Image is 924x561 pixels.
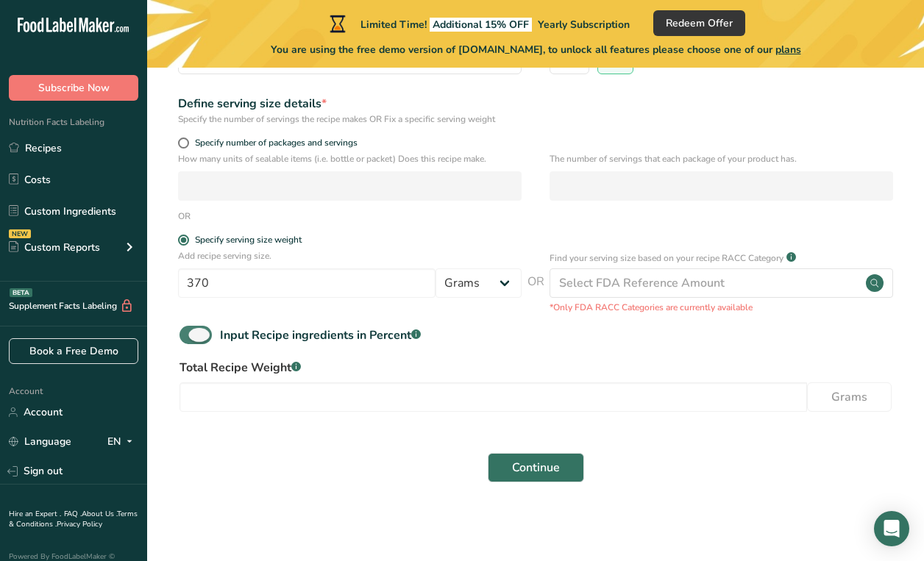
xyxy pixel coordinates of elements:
div: Open Intercom Messenger [874,511,909,546]
span: Yearly Subscription [538,18,630,32]
p: The number of servings that each package of your product has. [550,152,893,165]
div: Input Recipe ingredients in Percent [220,326,421,344]
div: NEW [9,229,31,238]
div: OR [178,210,191,223]
label: Total Recipe Weight [180,359,892,376]
span: Specify number of packages and servings [189,137,358,149]
button: Subscribe Now [9,75,138,101]
div: Specify the number of servings the recipe makes OR Fix a specific serving weight [178,112,522,126]
a: Hire an Expert . [9,509,61,519]
span: Redeem Offer [666,15,733,31]
a: FAQ . [64,509,82,519]
span: Grams [831,388,867,406]
span: OR [527,273,544,314]
a: Terms & Conditions . [9,509,138,529]
div: Custom Reports [9,240,100,255]
span: Subscribe Now [38,80,110,96]
div: Limited Time! [327,15,630,32]
p: How many units of sealable items (i.e. bottle or packet) Does this recipe make. [178,152,522,165]
a: Book a Free Demo [9,338,138,364]
span: Additional 15% OFF [430,18,532,32]
p: *Only FDA RACC Categories are currently available [550,301,893,314]
input: Type your serving size here [178,268,436,298]
div: EN [107,433,138,451]
a: Language [9,429,71,454]
p: Add recipe serving size. [178,249,522,262]
span: plans [775,43,801,57]
button: Redeem Offer [653,10,745,36]
a: Privacy Policy [57,519,102,529]
p: Find your serving size based on your recipe RACC Category [550,251,783,265]
button: Continue [488,453,584,482]
a: About Us . [82,509,117,519]
div: Define serving size details [178,95,522,112]
div: BETA [10,288,32,297]
div: Select FDA Reference Amount [559,274,725,292]
button: Grams [807,382,892,412]
span: Continue [512,459,560,476]
span: You are using the free demo version of [DOMAIN_NAME], to unlock all features please choose one of... [271,42,801,57]
div: Specify serving size weight [195,235,302,246]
